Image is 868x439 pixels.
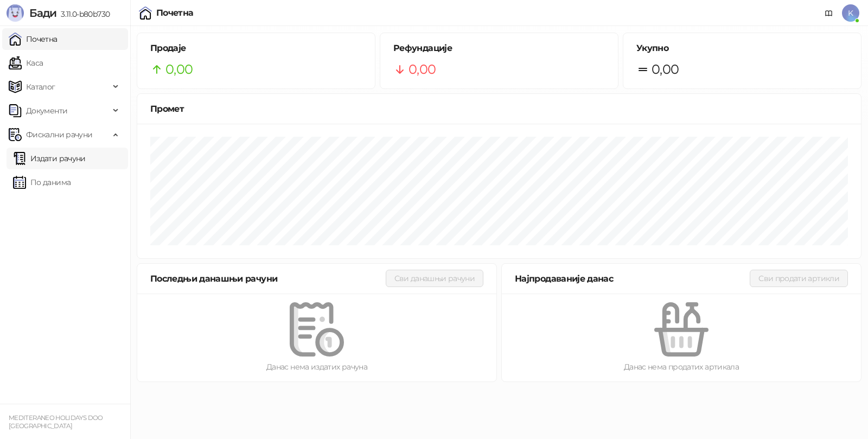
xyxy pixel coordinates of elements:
a: Издати рачуни [13,148,86,169]
img: Logo [7,4,24,22]
h5: Укупно [636,42,848,55]
span: Фискални рачуни [26,124,92,145]
div: Данас нема продатих артикала [519,361,844,373]
a: Документација [820,4,838,22]
span: Каталог [26,76,55,98]
h5: Продаје [150,42,362,55]
button: Сви данашњи рачуни [386,270,483,287]
span: 0,00 [165,59,193,80]
div: Данас нема издатих рачуна [155,361,479,373]
div: Последњи данашњи рачуни [150,272,386,285]
span: 0,00 [652,59,679,80]
span: Документи [26,100,67,122]
span: 0,00 [409,59,436,80]
a: Почетна [9,28,58,50]
div: Најпродаваније данас [515,272,750,285]
button: Сви продати артикли [750,270,848,287]
span: 3.11.0-b80b730 [56,9,110,19]
div: Почетна [156,9,194,17]
span: K [842,4,859,22]
small: MEDITERANEO HOLIDAYS DOO [GEOGRAPHIC_DATA] [9,414,103,430]
span: Бади [29,7,56,20]
a: Каса [9,52,43,74]
a: По данима [13,171,71,193]
div: Промет [150,102,848,116]
h5: Рефундације [393,42,605,55]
